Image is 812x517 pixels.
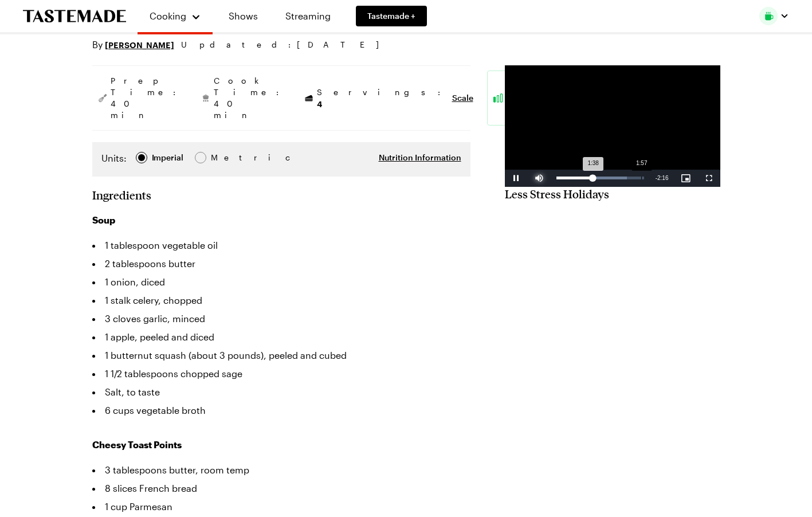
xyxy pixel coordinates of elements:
[379,152,461,163] button: Nutrition Information
[92,461,470,479] li: 3 tablespoons butter, room temp
[505,65,720,187] video-js: Video Player
[23,10,126,23] a: To Tastemade Home Page
[105,38,174,51] a: [PERSON_NAME]
[101,151,127,165] label: Units:
[356,6,427,26] a: Tastemade +
[657,175,668,181] span: 2:16
[101,151,235,167] div: Imperial Metric
[150,10,186,21] span: Cooking
[92,365,470,383] li: 1 1/2 tablespoons chopped sage
[92,254,470,273] li: 2 tablespoons butter
[92,273,470,291] li: 1 onion, diced
[674,170,697,187] button: Picture-in-Picture
[92,188,151,202] h2: Ingredients
[528,170,551,187] button: Mute
[452,92,473,104] button: Scale
[92,498,470,516] li: 1 cup Parmesan
[505,170,528,187] button: Pause
[92,346,470,365] li: 1 butternut squash (about 3 pounds), peeled and cubed
[92,236,470,254] li: 1 tablespoon vegetable oil
[92,401,470,420] li: 6 cups vegetable broth
[697,170,720,187] button: Fullscreen
[92,213,470,227] h3: Soup
[111,75,182,121] span: Prep Time: 40 min
[181,38,390,51] span: Updated : [DATE]
[92,328,470,346] li: 1 apple, peeled and diced
[92,479,470,498] li: 8 slices French bread
[556,177,644,179] div: Progress Bar
[92,383,470,401] li: Salt, to taste
[367,10,415,22] span: Tastemade +
[92,38,174,52] p: By
[656,175,657,181] span: -
[149,5,201,28] button: Cooking
[505,187,720,201] h2: Less Stress Holidays
[317,87,446,110] span: Servings:
[92,291,470,310] li: 1 stalk celery, chopped
[759,7,789,25] button: Profile picture
[759,7,778,25] img: Profile picture
[92,438,470,452] h3: Cheesy Toast Points
[214,75,285,121] span: Cook Time: 40 min
[211,151,235,164] div: Metric
[152,151,185,164] span: Imperial
[211,151,236,164] span: Metric
[92,310,470,328] li: 3 cloves garlic, minced
[152,151,183,164] div: Imperial
[317,98,322,109] span: 4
